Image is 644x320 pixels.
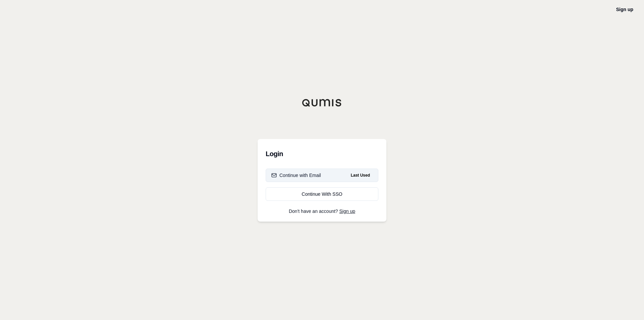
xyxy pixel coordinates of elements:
[339,209,355,214] a: Sign up
[266,147,378,161] h3: Login
[266,187,378,201] a: Continue With SSO
[266,169,378,182] button: Continue with EmailLast Used
[271,191,373,197] div: Continue With SSO
[616,7,633,12] a: Sign up
[271,172,321,179] div: Continue with Email
[266,209,378,214] p: Don't have an account?
[302,99,342,107] img: Qumis
[348,171,373,179] span: Last Used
